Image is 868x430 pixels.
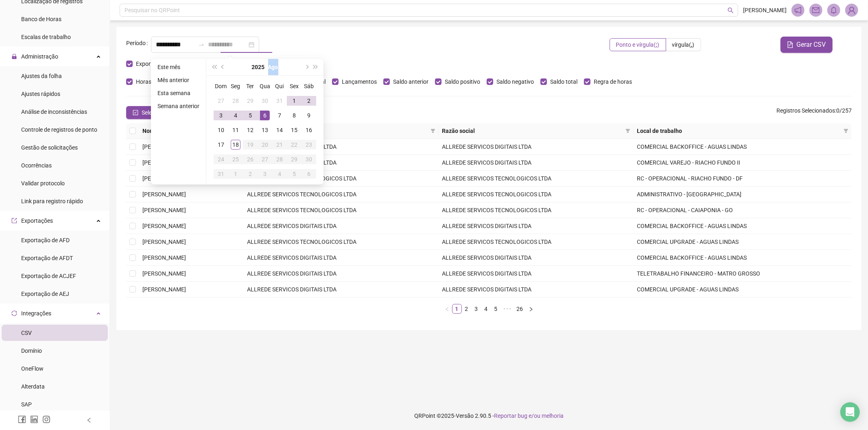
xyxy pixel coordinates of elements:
td: ALLREDE SERVICOS DIGITAIS LTDA [244,250,439,266]
td: [PERSON_NAME] [139,282,244,298]
span: Lançamentos [339,77,380,86]
td: 2025-08-22 [287,137,302,152]
div: 20 [260,140,270,150]
td: 2025-07-29 [243,93,258,108]
div: 17 [216,140,226,150]
span: Alterdata [21,383,45,390]
span: Saldo positivo [442,77,483,86]
td: [PERSON_NAME] [139,187,244,202]
span: Gestão de solicitações [21,144,78,151]
div: 22 [289,140,299,150]
th: Ter [243,79,258,93]
td: 2025-09-05 [287,167,302,181]
td: ALLREDE SERVICOS DIGITAIS LTDA [244,282,439,298]
button: right [526,304,536,314]
button: month panel [268,59,278,75]
td: [PERSON_NAME] [139,139,244,155]
li: Semana anterior [154,101,203,111]
div: 12 [245,125,255,135]
td: COMERCIAL VAREJO - RIACHO FUNDO II [634,155,852,171]
td: RC - OPERACIONAL - CAIAPONIA - GO [634,202,852,218]
td: 2025-08-08 [287,108,302,123]
span: file-text [787,41,794,48]
td: 2025-08-18 [228,137,243,152]
span: Análise de inconsistências [21,109,87,115]
span: Integrações [21,310,51,317]
td: 2025-08-19 [243,137,258,152]
td: 2025-08-15 [287,123,302,137]
th: Seg [228,79,243,93]
span: mail [812,7,820,14]
th: Qui [272,79,287,93]
th: Sáb [302,79,316,93]
span: swap-right [198,41,205,48]
td: ALLREDE SERVICOS TECNOLOGICOS LTDA [244,171,439,187]
td: [PERSON_NAME] [139,218,244,234]
td: 2025-08-17 [214,137,228,152]
span: filter [625,128,630,133]
button: next-year [302,59,311,75]
button: prev-year [219,59,227,75]
span: Domínio [21,347,42,354]
span: Registros Selecionados [776,107,835,114]
div: 8 [289,111,299,120]
td: ALLREDE SERVICOS DIGITAIS LTDA [439,155,634,171]
span: left [445,307,450,312]
td: ALLREDE SERVICOS DIGITAIS LTDA [244,155,439,171]
div: 14 [275,125,284,135]
div: 1 [231,169,241,179]
td: [PERSON_NAME] [139,171,244,187]
div: 4 [231,111,241,120]
td: ALLREDE SERVICOS DIGITAIS LTDA [439,282,634,298]
td: 2025-08-27 [258,152,272,167]
span: lock [11,54,17,59]
span: Escalas de trabalho [21,34,71,40]
span: Administração [21,53,58,60]
td: ALLREDE SERVICOS TECNOLOGICOS LTDA [244,202,439,218]
div: 31 [275,96,284,106]
td: ALLREDE SERVICOS TECNOLOGICOS LTDA [244,234,439,250]
div: 5 [245,111,255,120]
div: 4 [275,169,284,179]
li: 2 [462,304,472,314]
td: ALLREDE SERVICOS DIGITAIS LTDA [244,139,439,155]
td: 2025-08-29 [287,152,302,167]
td: 2025-08-01 [287,93,302,108]
td: 2025-08-02 [302,93,316,108]
span: Reportar bug e/ou melhoria [494,413,564,419]
div: 3 [216,111,226,120]
span: instagram [42,415,50,423]
button: year panel [252,59,265,75]
td: 2025-07-27 [214,93,228,108]
span: filter [431,128,435,133]
div: 23 [304,140,314,150]
span: Link para registro rápido [21,198,83,204]
span: Selecionar todos [142,108,184,117]
span: filter [429,125,437,137]
div: 21 [275,140,284,150]
td: ALLREDE SERVICOS DIGITAIS LTDA [244,218,439,234]
td: 2025-08-23 [302,137,316,152]
td: ALLREDE SERVICOS TECNOLOGICOS LTDA [244,187,439,202]
th: Dom [214,79,228,93]
li: Esta semana [154,88,203,98]
div: 16 [304,125,314,135]
span: ••• [501,304,514,314]
span: SAP [21,401,32,408]
div: 13 [260,125,270,135]
td: ALLREDE SERVICOS DIGITAIS LTDA [439,266,634,282]
a: 4 [482,304,491,313]
span: Banco de Horas [21,16,61,22]
li: Página anterior [442,304,452,314]
span: Controle de registros de ponto [21,126,97,133]
span: OneFlow [21,365,44,372]
td: 2025-07-28 [228,93,243,108]
td: 2025-08-09 [302,108,316,123]
td: 2025-08-30 [302,152,316,167]
div: 6 [260,111,270,120]
div: 2 [245,169,255,179]
div: 28 [275,154,284,164]
td: COMERCIAL UPGRADE - AGUAS LINDAS [634,234,852,250]
td: 2025-08-04 [228,108,243,123]
div: 18 [231,140,241,150]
